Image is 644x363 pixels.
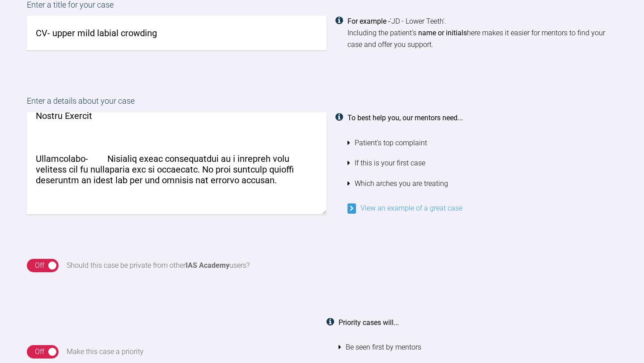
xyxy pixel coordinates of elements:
li: Which arches you are treating [347,173,617,194]
li: Be seen first by mentors [339,337,617,358]
strong: IAS Academy [186,261,229,270]
strong: To best help you, our mentors need... [347,114,463,122]
a: View an example of a great case [347,204,462,212]
div: Off [35,260,44,271]
li: Patient's top complaint [347,133,617,153]
strong: For example - [347,17,390,25]
input: JD - Lower Teeth [27,16,326,50]
label: Enter a details about your case [27,95,617,112]
strong: Priority cases will... [339,318,399,327]
div: Make this case a priority [67,346,144,358]
strong: name or initials [418,29,467,37]
textarea: Loremipsumd Sita 0- CO Adi: 09 Elitseddoe Temporinc Ut lab etdolor magn aliquaenimad mi venia 0q ... [27,112,326,214]
li: If this is your first case [347,153,617,173]
div: Should this case be private from other users? [67,260,250,271]
div: 'JD - Lower Teeth'. Including the patient's here makes it easier for mentors to find your case an... [347,16,617,50]
div: Off [35,346,44,358]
